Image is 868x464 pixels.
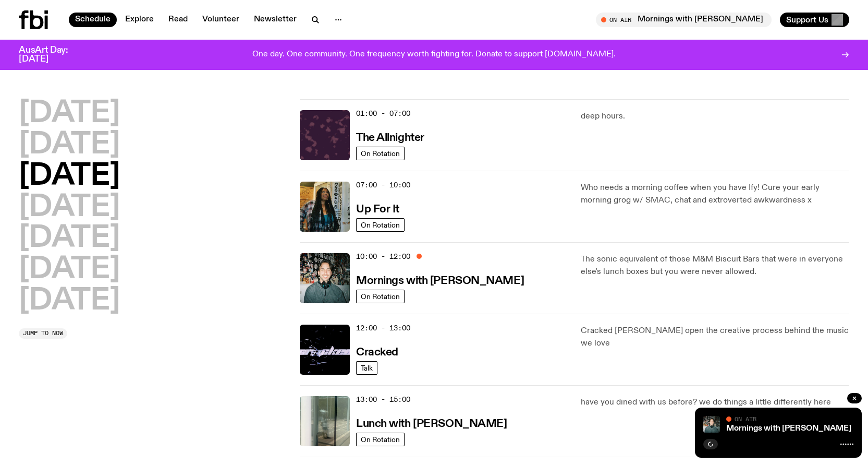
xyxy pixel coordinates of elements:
[361,435,400,443] span: On Rotation
[19,130,120,160] button: [DATE]
[356,109,410,118] span: 01:00 - 07:00
[356,204,399,215] h3: Up For It
[300,253,350,303] img: Radio presenter Ben Hansen sits in front of a wall of photos and an fbi radio sign. Film photo. B...
[19,255,120,284] button: [DATE]
[735,415,756,422] span: On Air
[356,433,405,446] a: On Rotation
[356,395,410,404] span: 13:00 - 15:00
[162,13,194,27] a: Read
[252,50,616,60] p: One day. One community. One frequency worth fighting for. Donate to support [DOMAIN_NAME].
[19,224,120,253] button: [DATE]
[596,13,772,27] button: On AirMornings with [PERSON_NAME]
[356,347,398,358] h3: Cracked
[356,133,424,144] h3: The Allnighter
[19,162,120,191] button: [DATE]
[119,13,160,27] a: Explore
[581,182,849,207] p: Who needs a morning coffee when you have Ify! Cure your early morning grog w/ SMAC, chat and extr...
[780,13,849,27] button: Support Us
[356,130,424,144] a: The Allnighter
[361,221,400,229] span: On Rotation
[356,147,405,160] a: On Rotation
[19,99,120,128] button: [DATE]
[726,424,851,433] a: Mornings with [PERSON_NAME]
[356,323,410,333] span: 12:00 - 13:00
[581,253,849,278] p: The sonic equivalent of those M&M Biscuit Bars that were in everyone else's lunch boxes but you w...
[19,328,67,339] button: Jump to now
[356,290,405,303] a: On Rotation
[356,218,405,232] a: On Rotation
[703,416,720,433] img: Radio presenter Ben Hansen sits in front of a wall of photos and an fbi radio sign. Film photo. B...
[361,149,400,157] span: On Rotation
[356,345,398,358] a: Cracked
[300,182,350,232] img: Ify - a Brown Skin girl with black braided twists, looking up to the side with her tongue stickin...
[361,292,400,300] span: On Rotation
[581,110,849,123] p: deep hours.
[356,419,507,430] h3: Lunch with [PERSON_NAME]
[356,361,377,375] a: Talk
[23,330,63,336] span: Jump to now
[356,276,524,287] h3: Mornings with [PERSON_NAME]
[356,273,524,287] a: Mornings with [PERSON_NAME]
[356,252,410,261] span: 10:00 - 12:00
[69,13,117,27] a: Schedule
[196,13,246,27] a: Volunteer
[19,46,85,64] h3: AusArt Day: [DATE]
[356,180,410,190] span: 07:00 - 10:00
[356,202,399,215] a: Up For It
[581,325,849,350] p: Cracked [PERSON_NAME] open the creative process behind the music we love
[19,193,120,222] button: [DATE]
[581,396,849,409] p: have you dined with us before? we do things a little differently here
[300,325,350,375] img: Logo for Podcast Cracked. Black background, with white writing, with glass smashing graphics
[356,417,507,430] a: Lunch with [PERSON_NAME]
[786,15,828,25] span: Support Us
[248,13,303,27] a: Newsletter
[361,364,373,372] span: Talk
[19,287,120,316] button: [DATE]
